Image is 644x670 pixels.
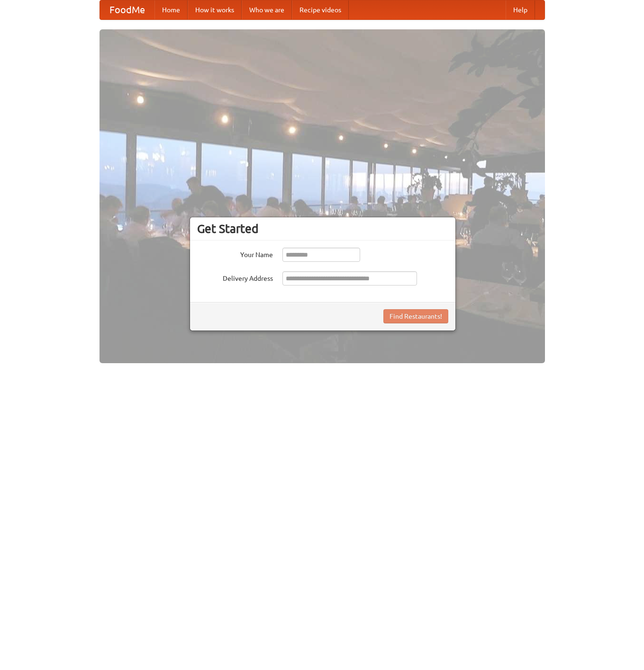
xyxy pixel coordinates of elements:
[197,248,273,259] label: Your Name
[197,222,448,236] h3: Get Started
[242,0,292,19] a: Who we are
[292,0,349,19] a: Recipe videos
[154,0,188,19] a: Home
[506,0,535,19] a: Help
[197,271,273,283] label: Delivery Address
[100,0,154,19] a: FoodMe
[383,309,448,323] button: Find Restaurants!
[188,0,242,19] a: How it works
